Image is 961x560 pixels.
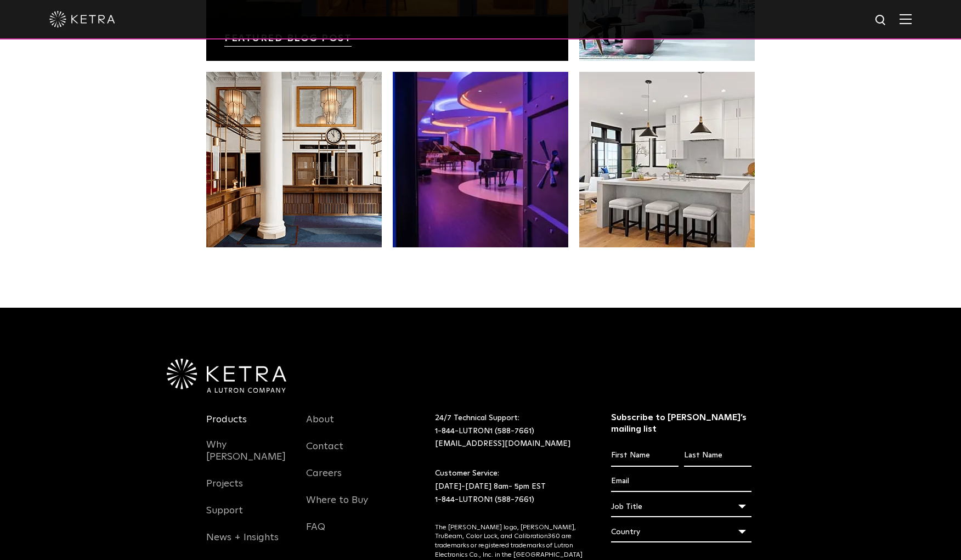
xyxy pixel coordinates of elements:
a: Contact [306,440,343,466]
a: [EMAIL_ADDRESS][DOMAIN_NAME] [435,440,570,448]
div: Navigation Menu [206,412,290,557]
h3: Subscribe to [PERSON_NAME]’s mailing list [611,412,752,435]
a: Why [PERSON_NAME] [206,439,290,476]
input: First Name [611,445,679,466]
a: FAQ [306,521,325,546]
p: 24/7 Technical Support: [435,412,584,451]
p: Customer Service: [DATE]-[DATE] 8am- 5pm EST [435,467,584,506]
div: Navigation Menu [306,412,389,546]
a: Where to Buy [306,494,368,519]
a: Support [206,505,243,530]
a: 1-844-LUTRON1 (588-7661) [435,427,534,435]
a: About [306,414,334,439]
a: Projects [206,478,243,503]
img: Ketra-aLutronCo_White_RGB [167,359,286,393]
div: Job Title [611,496,752,517]
a: 1-844-LUTRON1 (588-7661) [435,496,534,504]
input: Email [611,471,752,492]
img: search icon [874,14,888,27]
img: Hamburger%20Nav.svg [900,14,912,24]
a: News + Insights [206,531,279,557]
a: Careers [306,467,342,493]
div: Country [611,522,752,542]
a: Products [206,414,247,439]
input: Last Name [684,445,751,466]
img: ketra-logo-2019-white [49,11,115,27]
